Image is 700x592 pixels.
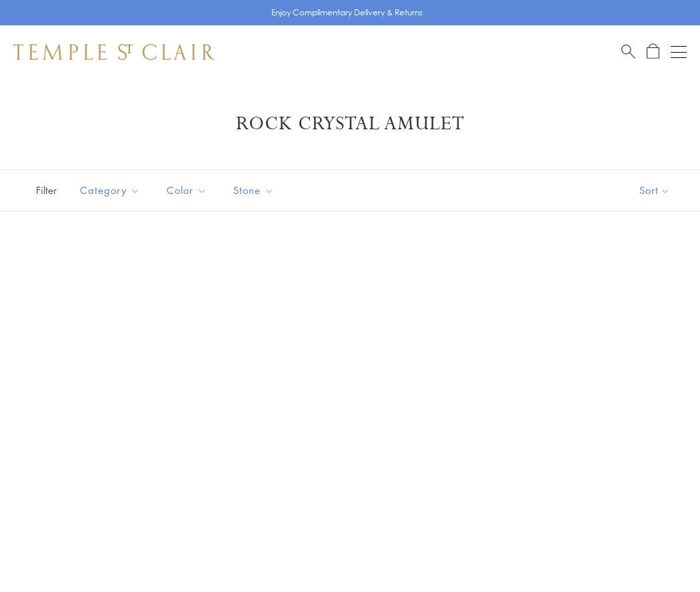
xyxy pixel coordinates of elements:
[671,44,687,60] button: Open navigation
[227,182,284,199] span: Stone
[621,43,635,60] a: Search
[160,182,217,199] span: Color
[271,6,423,19] p: Enjoy Complimentary Delivery & Returns
[73,182,150,199] span: Category
[70,175,150,205] button: Category
[647,43,659,60] a: Open Shopping Bag
[33,112,667,136] h1: Rock Crystal Amulet
[609,170,700,211] button: Show sort by
[157,175,217,205] button: Color
[13,44,215,60] img: Temple St. Clair
[223,175,284,205] button: Stone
